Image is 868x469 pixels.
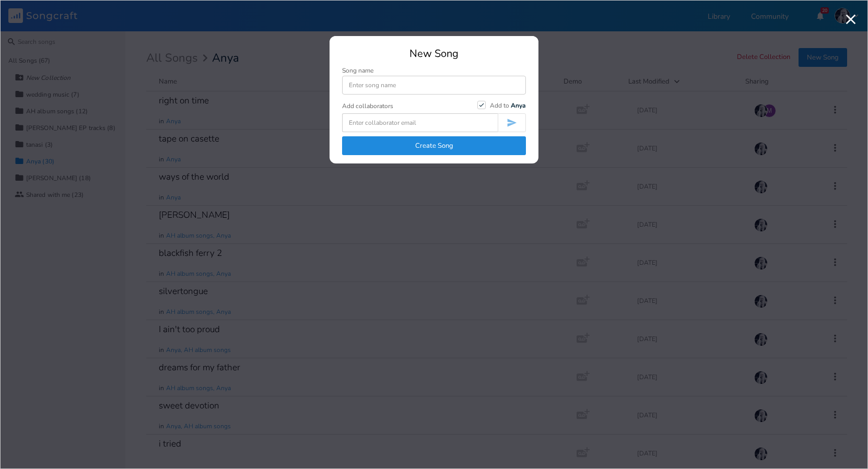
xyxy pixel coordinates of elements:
div: Add collaborators [342,103,393,109]
button: Invite [498,113,526,132]
button: Create Song [342,136,526,155]
b: Anya [511,101,526,110]
input: Enter collaborator email [342,113,498,132]
div: Song name [342,67,526,74]
input: Enter song name [342,76,526,95]
div: New Song [342,49,526,59]
span: Add to [490,101,526,110]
